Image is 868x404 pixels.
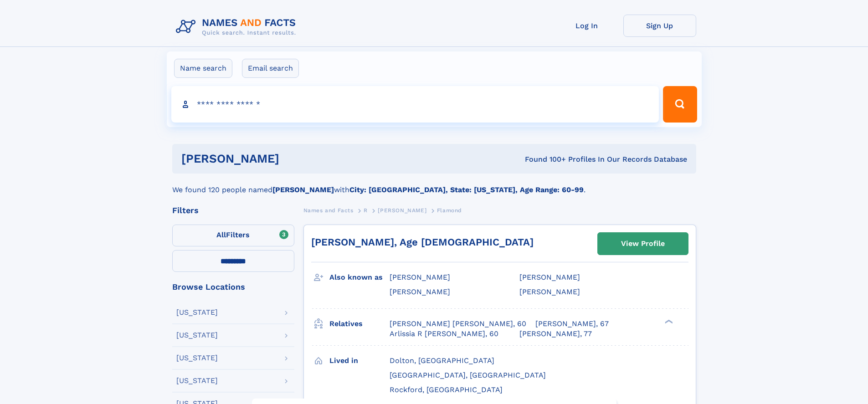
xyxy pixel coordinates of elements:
[171,86,659,123] input: search input
[349,185,584,194] b: City: [GEOGRAPHIC_DATA], State: [US_STATE], Age Range: 60-99
[176,309,218,316] div: [US_STATE]
[176,377,218,384] div: [US_STATE]
[329,270,390,285] h3: Also known as
[519,273,580,281] span: [PERSON_NAME]
[390,273,450,281] span: [PERSON_NAME]
[176,332,218,339] div: [US_STATE]
[172,283,294,291] div: Browse Locations
[364,207,368,214] span: R
[242,59,299,78] label: Email search
[390,319,526,329] a: [PERSON_NAME] [PERSON_NAME], 60
[623,15,696,37] a: Sign Up
[378,205,426,216] a: [PERSON_NAME]
[272,185,334,194] b: [PERSON_NAME]
[174,59,232,78] label: Name search
[390,329,498,339] a: Arlissia R [PERSON_NAME], 60
[172,174,696,195] div: We found 120 people named with .
[663,318,673,324] div: ❯
[172,225,294,246] label: Filters
[437,207,462,214] span: Flamond
[402,154,687,164] div: Found 100+ Profiles In Our Records Database
[329,353,390,368] h3: Lived in
[390,385,503,394] span: Rockford, [GEOGRAPHIC_DATA]
[390,356,494,365] span: Dolton, [GEOGRAPHIC_DATA]
[621,233,665,254] div: View Profile
[176,354,218,362] div: [US_STATE]
[181,153,402,164] h1: [PERSON_NAME]
[519,287,580,296] span: [PERSON_NAME]
[311,236,534,248] a: [PERSON_NAME], Age [DEMOGRAPHIC_DATA]
[550,15,623,37] a: Log In
[172,15,303,39] img: Logo Names and Facts
[303,205,354,216] a: Names and Facts
[364,205,368,216] a: R
[535,319,609,329] a: [PERSON_NAME], 67
[172,206,294,215] div: Filters
[329,316,390,332] h3: Relatives
[216,230,226,239] span: All
[378,207,426,214] span: [PERSON_NAME]
[598,233,688,255] a: View Profile
[390,287,450,296] span: [PERSON_NAME]
[390,371,546,379] span: [GEOGRAPHIC_DATA], [GEOGRAPHIC_DATA]
[663,86,697,123] button: Search Button
[519,329,592,339] a: [PERSON_NAME], 77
